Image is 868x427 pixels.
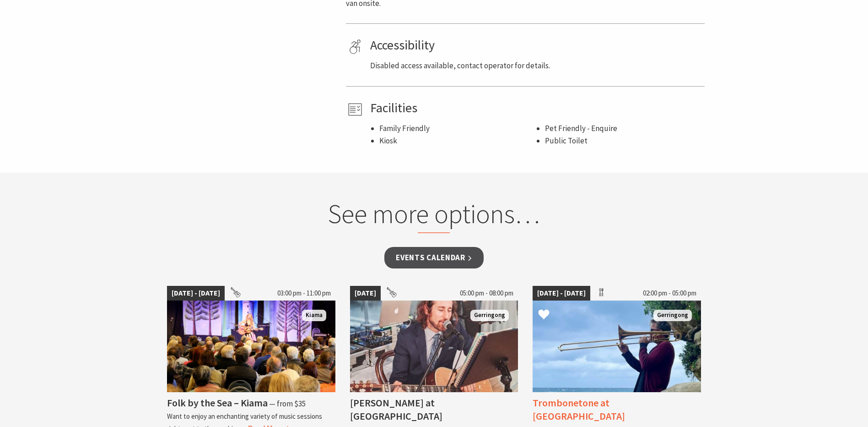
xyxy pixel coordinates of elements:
img: Anthony Hughes [350,301,518,392]
img: Trombonetone [533,301,701,392]
a: Events Calendar [384,247,484,268]
span: 05:00 pm - 08:00 pm [455,286,518,301]
span: Gerringong [653,310,692,321]
span: Gerringong [470,310,509,321]
li: Pet Friendly - Enquire [545,122,701,135]
li: Kiosk [379,135,536,147]
span: ⁠— from $35 [269,399,306,409]
h2: See more options… [259,198,609,234]
h4: Folk by the Sea – Kiama [167,396,268,409]
span: [DATE] [350,286,381,301]
h4: Trombonetone at [GEOGRAPHIC_DATA] [533,396,625,422]
span: [DATE] - [DATE] [533,286,590,301]
button: Click to Favourite Trombonetone at Crooked River Estate [529,300,559,331]
h4: Accessibility [370,38,701,53]
span: Kiama [302,310,326,321]
h4: [PERSON_NAME] at [GEOGRAPHIC_DATA] [350,396,442,422]
p: Disabled access available, contact operator for details. [370,60,701,72]
li: Public Toilet [545,135,701,147]
span: 03:00 pm - 11:00 pm [273,286,335,301]
img: Folk by the Sea - Showground Pavilion [167,301,335,392]
span: 02:00 pm - 05:00 pm [638,286,701,301]
li: Family Friendly [379,122,536,135]
span: [DATE] - [DATE] [167,286,225,301]
h4: Facilities [370,100,701,116]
